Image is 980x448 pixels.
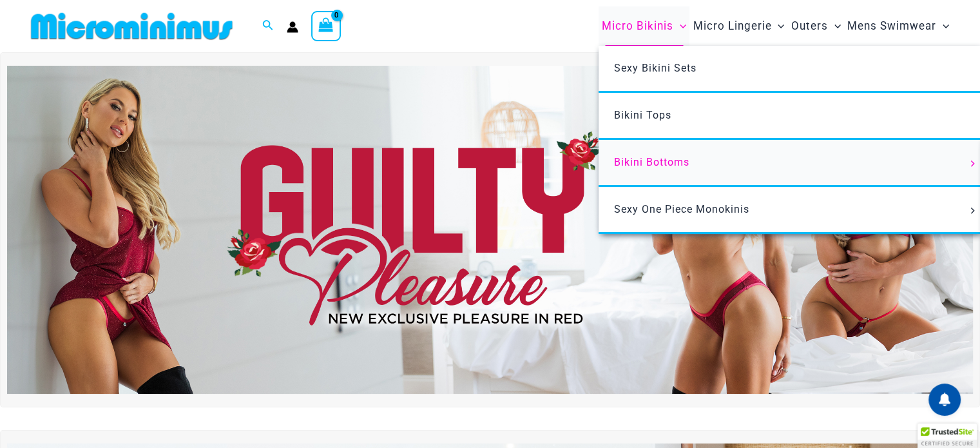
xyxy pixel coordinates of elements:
[7,66,973,394] img: Guilty Pleasures Red Lingerie
[673,10,686,43] span: Menu Toggle
[966,208,980,214] span: Menu Toggle
[918,424,977,448] div: TrustedSite Certified
[771,10,784,43] span: Menu Toggle
[614,203,749,215] span: Sexy One Piece Monokinis
[788,6,844,46] a: OutersMenu ToggleMenu Toggle
[966,161,980,167] span: Menu Toggle
[599,6,689,46] a: Micro BikinisMenu ToggleMenu Toggle
[828,10,841,43] span: Menu Toggle
[597,5,954,48] nav: Site Navigation
[844,6,952,46] a: Mens SwimwearMenu ToggleMenu Toggle
[614,109,671,121] span: Bikini Tops
[287,21,298,33] a: Account icon link
[936,10,949,43] span: Menu Toggle
[689,6,787,46] a: Micro LingerieMenu ToggleMenu Toggle
[26,12,238,41] img: MM SHOP LOGO FLAT
[602,10,673,43] span: Micro Bikinis
[262,18,274,34] a: Search icon link
[693,10,771,43] span: Micro Lingerie
[847,10,936,43] span: Mens Swimwear
[791,10,828,43] span: Outers
[614,156,689,168] span: Bikini Bottoms
[311,11,341,41] a: View Shopping Cart, empty
[614,62,697,74] span: Sexy Bikini Sets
